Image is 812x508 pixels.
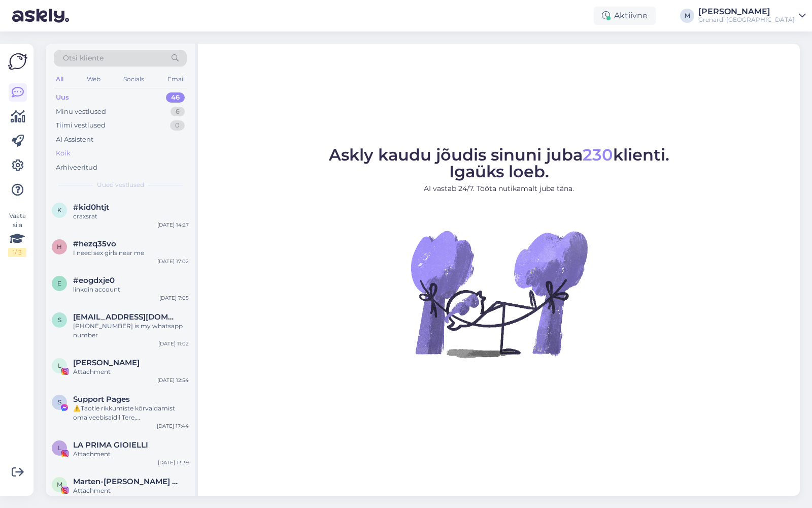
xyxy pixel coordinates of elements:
[73,486,189,495] div: Attachment
[698,16,795,24] div: Grenardi [GEOGRAPHIC_DATA]
[73,203,109,212] span: #kid0htjt
[8,52,27,71] img: Askly Logo
[58,398,61,406] span: S
[73,367,189,376] div: Attachment
[73,248,189,258] div: I need sex girls near me
[56,107,106,117] div: Minu vestlused
[73,322,189,340] div: [PHONE_NUMBER] is my whatsapp number
[329,183,669,194] p: AI vastab 24/7. Tööta nutikamalt juba täna.
[157,258,189,265] div: [DATE] 17:02
[698,8,806,24] a: [PERSON_NAME]Grenardi [GEOGRAPHIC_DATA]
[56,135,93,145] div: AI Assistent
[73,358,140,367] span: Leo Pizzo
[73,395,130,404] span: Support Pages
[57,243,62,250] span: h
[680,9,694,23] div: M
[73,239,116,248] span: #hezq35vo
[166,92,185,103] div: 46
[121,73,146,86] div: Socials
[165,73,187,86] div: Email
[56,163,97,173] div: Arhiveeritud
[158,459,189,466] div: [DATE] 13:39
[698,8,795,16] div: [PERSON_NAME]
[329,145,669,181] span: Askly kaudu jõudis sinuni juba klienti. Igaüks loeb.
[97,180,144,189] span: Uued vestlused
[73,404,189,422] div: ⚠️Taotle rikkumiste kõrvaldamist oma veebisaidil Tere, [PERSON_NAME] saatnud mitu hoiatust, et te...
[57,279,61,287] span: e
[594,7,656,25] div: Aktiivne
[73,212,189,221] div: craxsrat
[157,495,189,503] div: [DATE] 16:49
[85,73,103,86] div: Web
[73,312,179,322] span: sambhavgems1@gmail.com
[73,440,148,450] span: LA PRIMA GIOIELLI
[170,120,185,131] div: 0
[58,444,61,452] span: L
[157,376,189,384] div: [DATE] 12:54
[56,120,106,131] div: Tiimi vestlused
[57,206,62,214] span: k
[159,294,189,302] div: [DATE] 7:05
[583,145,613,165] span: 230
[73,477,179,486] span: Marten-Jaan M. 📸
[58,316,61,324] span: s
[157,422,189,430] div: [DATE] 17:44
[56,92,69,103] div: Uus
[73,285,189,294] div: linkdin account
[73,450,189,459] div: Attachment
[157,221,189,229] div: [DATE] 14:27
[57,481,62,488] span: M
[73,276,115,285] span: #eogdxje0
[54,73,65,86] div: All
[56,148,71,158] div: Kõik
[63,53,104,63] span: Otsi kliente
[158,340,189,347] div: [DATE] 11:02
[8,211,26,257] div: Vaata siia
[408,202,590,385] img: No Chat active
[58,362,61,369] span: L
[8,248,26,257] div: 1 / 3
[171,107,185,117] div: 6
